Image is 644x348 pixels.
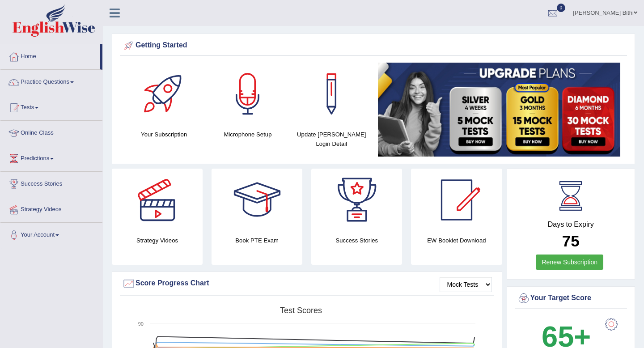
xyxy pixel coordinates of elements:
tspan: Test scores [280,306,322,315]
a: Predictions [0,146,102,169]
div: Getting Started [122,39,625,52]
img: small5.jpg [378,63,620,157]
h4: Update [PERSON_NAME] Login Detail [294,130,369,149]
h4: Days to Expiry [517,221,625,229]
h4: EW Booklet Download [411,236,502,245]
div: Your Target Score [517,292,625,305]
text: 90 [138,321,144,327]
a: Strategy Videos [0,197,102,220]
b: 75 [562,232,580,250]
a: Online Class [0,121,102,143]
h4: Strategy Videos [112,236,203,245]
a: Practice Questions [0,70,102,92]
span: 0 [557,4,566,12]
a: Tests [0,95,102,118]
h4: Book PTE Exam [212,236,302,245]
h4: Microphone Setup [210,130,285,139]
div: Score Progress Chart [122,277,492,290]
a: Your Account [0,223,102,245]
a: Success Stories [0,172,102,194]
a: Renew Subscription [536,255,603,270]
h4: Your Subscription [127,130,201,139]
h4: Success Stories [311,236,402,245]
a: Home [0,44,100,67]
